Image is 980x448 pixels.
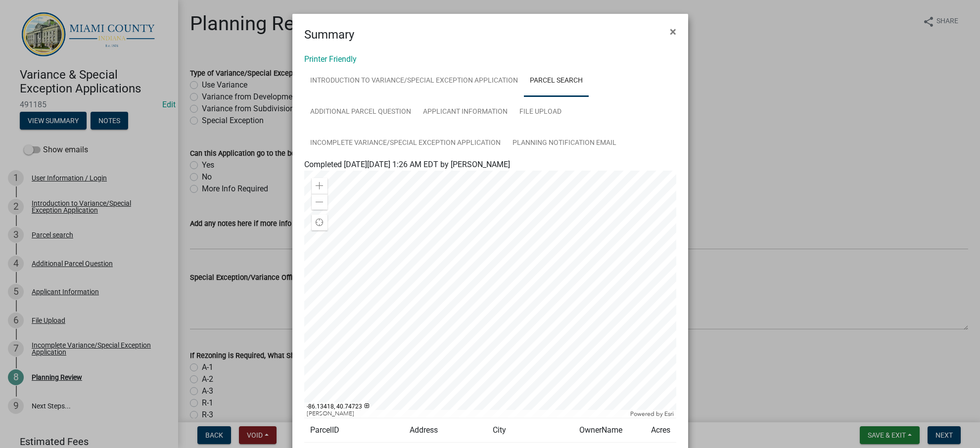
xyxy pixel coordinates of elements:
[304,65,524,97] a: Introduction to Variance/Special Exception Application
[404,418,487,443] td: Address
[304,410,628,418] div: [PERSON_NAME]
[304,128,507,159] a: Incomplete Variance/Special Exception Application
[417,96,513,128] a: Applicant Information
[312,194,327,210] div: Zoom out
[670,25,676,39] span: ×
[645,418,676,443] td: Acres
[304,26,354,44] h4: Summary
[487,418,573,443] td: City
[662,18,684,45] button: Close
[304,418,404,443] td: ParcelID
[304,160,510,169] span: Completed [DATE][DATE] 1:26 AM EDT by [PERSON_NAME]
[573,418,645,443] td: OwnerName
[513,96,567,128] a: File Upload
[664,410,674,417] a: Esri
[524,65,589,97] a: Parcel search
[304,96,417,128] a: Additional Parcel Question
[312,178,327,194] div: Zoom in
[312,215,327,230] div: Find my location
[507,128,622,159] a: Planning Notification Email
[628,410,676,418] div: Powered by
[304,54,357,64] a: Printer Friendly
